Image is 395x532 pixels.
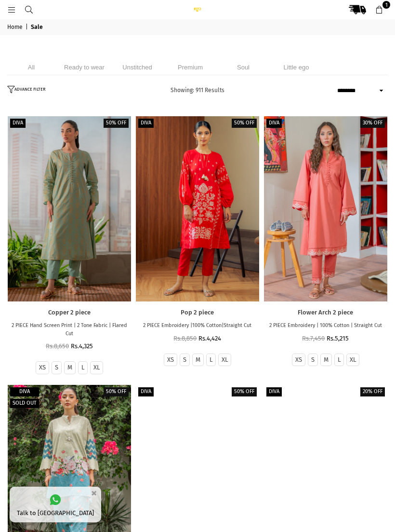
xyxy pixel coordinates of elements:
[264,309,387,317] a: Flower Arch 2 piece
[88,485,100,501] button: ×
[7,24,24,31] a: Home
[7,86,48,95] button: ADVANCE FILTER
[71,342,93,350] span: Rs.4,325
[46,342,69,350] span: Rs.8,650
[8,322,131,338] p: 2 PIECE Hand Screen Print | 2 Tone Fabric | Flared Cut
[360,387,385,396] label: 20% off
[183,356,186,364] label: S
[266,119,282,128] label: Diva
[232,387,257,396] label: 50% off
[60,59,108,75] li: Ready to wear
[104,387,129,396] label: 50% off
[210,356,212,364] label: L
[264,116,387,301] a: Flower Arch 2 piece
[136,116,259,301] a: Pop 2 piece
[324,356,329,364] label: M
[136,322,259,330] p: 2 PIECE Embroidery |100% Cotton|Straight Cut
[8,116,131,301] a: Copper 2 piece
[81,364,84,372] label: L
[10,487,101,522] a: Talk to [GEOGRAPHIC_DATA]
[173,335,197,342] span: Rs.8,850
[171,87,224,94] span: Showing: 911 Results
[219,59,267,75] li: Soul
[360,119,385,128] label: 30% off
[327,335,349,342] span: Rs.5,215
[264,322,387,330] p: 2 PIECE Embroidery | 100% Cotton | Straight Cut
[302,335,325,342] span: Rs.7,450
[8,309,131,317] a: Copper 2 piece
[370,1,388,18] a: 1
[26,24,29,31] span: |
[113,59,161,75] li: Unstitched
[31,24,44,31] span: Sale
[55,364,58,372] label: S
[7,59,55,75] li: All
[13,400,37,406] span: Sold out
[222,356,228,364] label: XL
[272,59,320,75] li: Little ego
[93,364,100,372] label: XL
[10,387,39,396] label: Diva
[232,119,257,128] label: 50% off
[196,356,200,364] label: M
[350,356,356,364] label: XL
[188,7,207,12] img: Ego
[198,335,221,342] span: Rs.4,424
[3,6,20,13] a: Menu
[295,356,302,364] label: XS
[266,387,282,396] label: Diva
[311,356,315,364] label: S
[338,356,341,364] label: L
[166,59,214,75] li: Premium
[138,387,154,396] label: Diva
[67,364,72,372] label: M
[167,356,174,364] label: XS
[10,119,26,128] label: Diva
[104,119,129,128] label: 50% off
[136,309,259,317] a: Pop 2 piece
[20,6,38,13] a: Search
[138,119,154,128] label: Diva
[39,364,46,372] label: XS
[382,1,390,9] span: 1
